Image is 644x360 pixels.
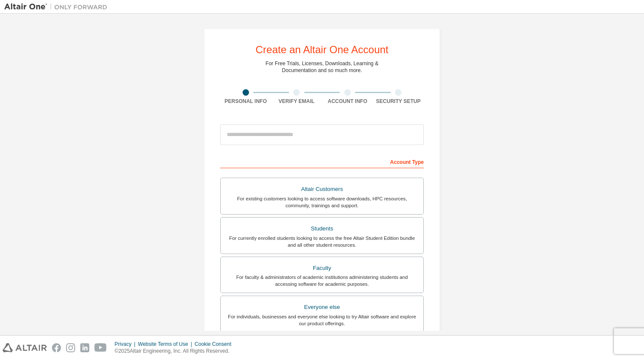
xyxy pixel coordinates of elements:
div: Account Type [220,154,424,168]
img: Altair One [4,3,112,11]
div: Cookie Consent [194,341,236,348]
div: For existing customers looking to access software downloads, HPC resources, community, trainings ... [226,195,418,209]
div: For faculty & administrators of academic institutions administering students and accessing softwa... [226,274,418,287]
div: Create an Altair One Account [255,45,389,55]
div: For currently enrolled students looking to access the free Altair Student Edition bundle and all ... [226,235,418,248]
div: Security Setup [373,98,424,105]
div: Privacy [115,341,138,348]
div: Personal Info [220,98,271,105]
img: instagram.svg [66,343,75,352]
img: facebook.svg [52,343,61,352]
img: youtube.svg [94,343,107,352]
div: For Free Trials, Licenses, Downloads, Learning & Documentation and so much more. [266,60,379,74]
img: linkedin.svg [80,343,89,352]
div: Website Terms of Use [138,341,194,348]
div: For individuals, businesses and everyone else looking to try Altair software and explore our prod... [226,313,418,327]
p: © 2025 Altair Engineering, Inc. All Rights Reserved. [115,348,237,355]
div: Everyone else [226,301,418,313]
div: Students [226,223,418,235]
div: Faculty [226,262,418,274]
div: Verify Email [271,98,322,105]
div: Account Info [322,98,373,105]
div: Altair Customers [226,183,418,195]
img: altair_logo.svg [3,343,47,352]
